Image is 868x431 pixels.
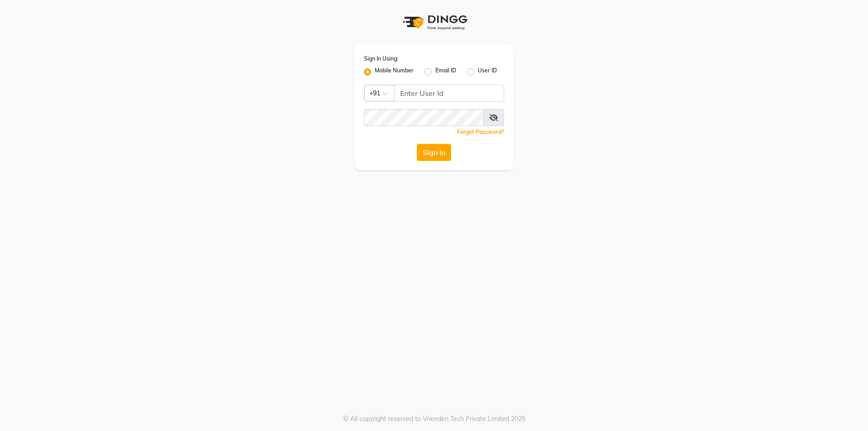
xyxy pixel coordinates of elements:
input: Username [364,109,484,126]
a: Forgot Password? [457,128,504,135]
img: logo1.svg [398,9,470,36]
input: Username [394,85,504,102]
label: User ID [478,66,497,77]
button: Sign In [417,144,451,161]
label: Mobile Number [375,66,414,77]
label: Sign In Using: [364,55,398,63]
label: Email ID [435,66,456,77]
